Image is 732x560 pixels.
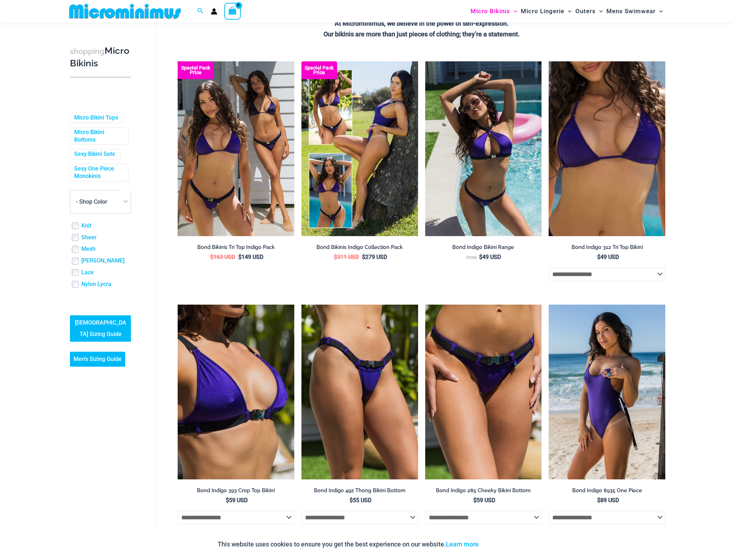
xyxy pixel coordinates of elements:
[211,8,217,15] a: Account icon link
[178,487,294,494] h2: Bond Indigo 393 Crop Top Bikini
[549,305,665,479] a: Bond Indigo 8935 One Piece 09Bond Indigo 8935 One Piece 10Bond Indigo 8935 One Piece 10
[224,3,241,19] a: View Shopping Cart, empty
[178,61,294,236] img: Bond Indigo Tri Top Pack (1)
[226,497,229,504] span: $
[324,30,520,38] strong: Our bikinis are more than just pieces of clothing; they’re a statement.
[596,2,603,20] span: Menu Toggle
[301,244,418,251] h2: Bond Bikinis Indigo Collection Pack
[178,305,294,479] img: Bond Indigo 393 Top 02
[468,1,666,21] nav: Site Navigation
[301,305,418,479] a: Bond Indigo 492 Thong Bikini 02Bond Indigo 492 Thong Bikini 03Bond Indigo 492 Thong Bikini 03
[178,244,294,251] h2: Bond Bikinis Tri Top Indigo Pack
[479,254,482,260] span: $
[597,497,600,504] span: $
[301,61,418,236] a: Bond Inidgo Collection Pack (10) Bond Indigo Bikini Collection Pack Back (6)Bond Indigo Bikini Co...
[334,254,359,260] bdi: 311 USD
[479,254,501,260] bdi: 49 USD
[471,2,510,20] span: Micro Bikinis
[656,2,663,20] span: Menu Toggle
[574,2,605,20] a: OutersMenu ToggleMenu Toggle
[66,3,184,19] img: MM SHOP LOGO FLAT
[597,254,619,260] bdi: 49 USD
[425,487,542,494] h2: Bond Indigo 285 Cheeky Bikini Bottom
[425,244,542,251] h2: Bond Indigo Bikini Range
[76,198,107,205] span: - Shop Color
[74,151,115,158] a: Sexy Bikini Sets
[425,61,542,236] img: Bond Indigo 393 Top 285 Cheeky Bikini 10
[70,45,131,70] h3: Micro Bikinis
[549,487,665,497] a: Bond Indigo 8935 One Piece
[81,222,91,230] a: Knit
[178,244,294,253] a: Bond Bikinis Tri Top Indigo Pack
[350,497,371,504] bdi: 55 USD
[178,305,294,479] a: Bond Indigo 393 Top 02Bond Indigo 393 Top 03Bond Indigo 393 Top 03
[549,61,665,236] img: Bond Indigo 312 Top 02
[301,487,418,494] h2: Bond Indigo 492 Thong Bikini Bottom
[446,540,479,548] a: Learn more
[549,305,665,479] img: Bond Indigo 8935 One Piece 09
[549,244,665,253] a: Bond Indigo 312 Tri Top Bikini
[238,254,242,260] span: $
[425,305,542,479] img: Bond Indigo 285 Cheeky Bikini 01
[549,244,665,251] h2: Bond Indigo 312 Tri Top Bikini
[70,190,131,214] span: - Shop Color
[301,66,337,75] b: Special Pack Price
[238,254,263,260] bdi: 149 USD
[362,254,387,260] bdi: 279 USD
[484,536,514,553] button: Accept
[473,497,495,504] bdi: 59 USD
[178,66,213,75] b: Special Pack Price
[335,20,509,27] strong: At Microminimus, we believe in the power of self-expression.
[564,2,571,20] span: Menu Toggle
[301,244,418,253] a: Bond Bikinis Indigo Collection Pack
[597,254,600,260] span: $
[362,254,365,260] span: $
[210,254,213,260] span: $
[81,281,111,288] a: Nylon Lycra
[301,487,418,497] a: Bond Indigo 492 Thong Bikini Bottom
[605,2,665,20] a: Mens SwimwearMenu ToggleMenu Toggle
[70,47,105,56] span: shopping
[81,257,124,265] a: [PERSON_NAME]
[301,305,418,479] img: Bond Indigo 492 Thong Bikini 02
[425,244,542,253] a: Bond Indigo Bikini Range
[425,305,542,479] a: Bond Indigo 285 Cheeky Bikini 01Bond Indigo 285 Cheeky Bikini 02Bond Indigo 285 Cheeky Bikini 02
[425,487,542,497] a: Bond Indigo 285 Cheeky Bikini Bottom
[197,7,204,16] a: Search icon link
[466,255,477,260] span: From:
[334,254,337,260] span: $
[178,61,294,236] a: Bond Indigo Tri Top Pack (1) Bond Indigo Tri Top Pack Back (1)Bond Indigo Tri Top Pack Back (1)
[597,497,619,504] bdi: 89 USD
[74,165,123,180] a: Sexy One Piece Monokinis
[81,245,96,253] a: Mesh
[425,61,542,236] a: Bond Indigo 393 Top 285 Cheeky Bikini 10Bond Indigo 393 Top 285 Cheeky Bikini 04Bond Indigo 393 T...
[70,190,131,213] span: - Shop Color
[70,352,125,367] a: Men’s Sizing Guide
[350,497,353,504] span: $
[606,2,656,20] span: Mens Swimwear
[226,497,248,504] bdi: 59 USD
[549,487,665,494] h2: Bond Indigo 8935 One Piece
[210,254,235,260] bdi: 163 USD
[301,61,418,236] img: Bond Inidgo Collection Pack (10)
[575,2,596,20] span: Outers
[510,2,517,20] span: Menu Toggle
[74,114,118,122] a: Micro Bikini Tops
[521,2,564,20] span: Micro Lingerie
[178,487,294,497] a: Bond Indigo 393 Crop Top Bikini
[218,539,479,550] p: This website uses cookies to ensure you get the best experience on our website.
[473,497,477,504] span: $
[70,315,131,342] a: [DEMOGRAPHIC_DATA] Sizing Guide
[81,269,94,276] a: Lace
[81,234,97,241] a: Sheer
[469,2,519,20] a: Micro BikinisMenu ToggleMenu Toggle
[549,61,665,236] a: Bond Indigo 312 Top 02Bond Indigo 312 Top 492 Thong Bikini 04Bond Indigo 312 Top 492 Thong Bikini 04
[74,129,123,144] a: Micro Bikini Bottoms
[519,2,573,20] a: Micro LingerieMenu ToggleMenu Toggle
